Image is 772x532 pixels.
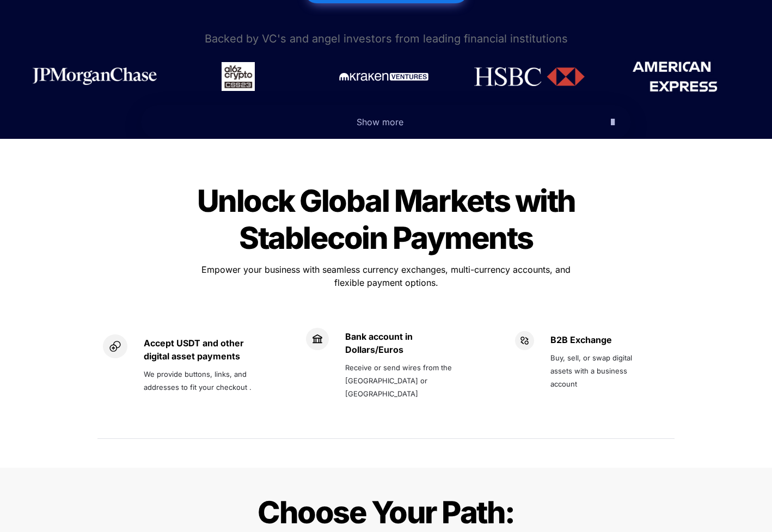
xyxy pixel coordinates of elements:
[201,264,573,288] span: Empower your business with seamless currency exchanges, multi-currency accounts, and flexible pay...
[550,334,612,345] strong: B2B Exchange
[144,370,252,392] span: We provide buttons, links, and addresses to fit your checkout .
[345,363,454,398] span: Receive or send wires from the [GEOGRAPHIC_DATA] or [GEOGRAPHIC_DATA]
[550,353,634,388] span: Buy, sell, or swap digital assets with a business account
[345,331,415,355] strong: Bank account in Dollars/Euros
[144,338,246,362] strong: Accept USDT and other digital asset payments
[141,105,631,139] button: Show more
[205,32,568,45] span: Backed by VC's and angel investors from leading financial institutions
[197,182,581,256] span: Unlock Global Markets with Stablecoin Payments
[357,117,403,127] span: Show more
